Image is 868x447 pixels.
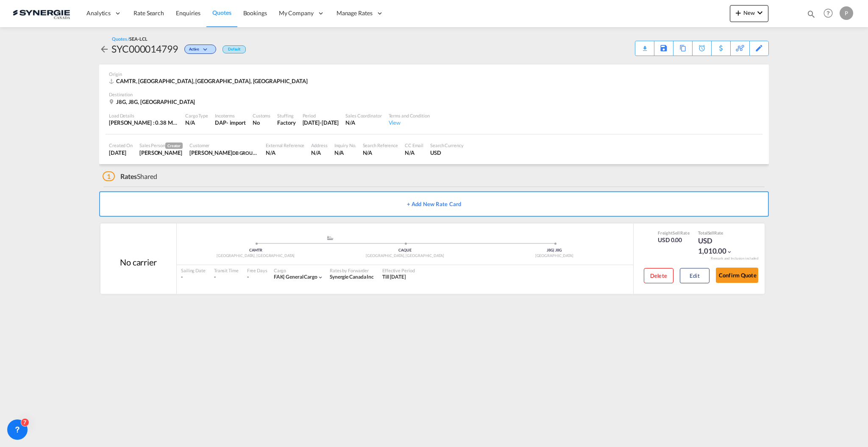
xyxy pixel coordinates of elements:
img: 1f56c880d42311ef80fc7dca854c8e59.png [13,4,70,23]
button: Edit [680,268,709,283]
div: N/A [405,149,423,156]
div: CAMTR, Montreal, QC, Asia Pacific [109,77,310,85]
span: Active [189,47,201,55]
div: N/A [311,149,327,156]
span: DB GROUP US [232,149,262,156]
div: Incoterms [215,112,246,119]
div: [PERSON_NAME] : 0.38 MT | Volumetric Wt : 1.46 CBM | Chargeable Wt : 1.46 W/M [109,119,178,126]
span: 1 [103,171,115,181]
div: Total Rate [698,230,740,236]
md-icon: assets/icons/custom/ship-fill.svg [325,236,335,240]
div: Created On [109,142,133,148]
div: CAQUE [330,248,479,253]
div: Free Days [247,267,267,274]
div: [GEOGRAPHIC_DATA], [GEOGRAPHIC_DATA] [181,253,330,259]
div: Cargo Type [185,112,208,119]
div: Inquiry No. [334,142,356,148]
span: Synergie Canada Inc [330,274,374,280]
div: - import [226,119,246,126]
div: SYC000014799 [111,42,178,56]
div: - [247,274,249,281]
div: N/A [363,149,398,156]
div: Stuffing [277,112,295,119]
div: Transit Time [214,267,239,274]
md-icon: icon-chevron-down [317,274,323,280]
span: FAK [274,274,286,280]
span: Sell [673,230,680,235]
div: P [840,6,853,20]
button: Confirm Quote [716,268,758,283]
button: icon-plus 400-fgNewicon-chevron-down [730,5,768,22]
div: Destination [109,91,759,98]
div: 18 Aug 2026 [303,119,339,126]
div: N/A [334,149,356,156]
md-icon: icon-plus 400-fg [733,8,743,18]
div: Freight Rate [658,230,690,236]
div: Cargo [274,267,323,274]
div: general cargo [274,274,317,281]
md-icon: icon-chevron-down [726,249,732,255]
div: icon-magnify [807,9,816,22]
span: Rates [120,172,137,180]
md-icon: icon-chevron-down [755,8,765,18]
span: Rate Search [134,9,164,17]
span: CAMTR, [GEOGRAPHIC_DATA], [GEOGRAPHIC_DATA], [GEOGRAPHIC_DATA] [116,78,308,84]
div: Address [311,142,327,148]
div: Shared [103,172,157,181]
div: External Reference [266,142,304,148]
div: Change Status Here [178,42,218,56]
div: Elizabeth Lacroix [189,149,259,156]
div: View [389,119,430,126]
div: Help [821,6,840,21]
div: Load Details [109,112,178,119]
div: icon-arrow-left [99,42,111,56]
div: Quotes /SEA-LCL [112,36,147,42]
div: - [214,274,239,281]
span: Till [DATE] [382,274,406,280]
div: [GEOGRAPHIC_DATA], [GEOGRAPHIC_DATA] [330,253,479,259]
div: CAMTR [181,248,330,253]
div: Search Currency [430,142,464,148]
span: Bookings [243,9,267,17]
span: Enquiries [176,9,200,17]
md-icon: icon-chevron-down [201,47,211,52]
span: Help [821,6,835,20]
div: Default [223,45,246,53]
div: Sales Coordinator [345,112,381,119]
div: USD [430,149,464,156]
span: My Company [279,9,314,17]
div: Customer [189,142,259,148]
div: Terms and Condition [389,112,430,119]
div: Effective Period [382,267,415,274]
div: Sailing Date [181,267,206,274]
span: Sell [708,230,715,235]
div: - [181,274,206,281]
button: Delete [644,268,673,283]
div: No carrier [120,256,157,268]
div: Save As Template [654,41,673,56]
div: N/A [345,119,381,126]
div: Quote PDF is not available at this time [640,41,650,49]
span: Creator [165,142,183,149]
div: Origin [109,71,759,77]
iframe: Chat [6,402,36,434]
div: Search Reference [363,142,398,148]
div: N/A [185,119,208,126]
md-icon: icon-magnify [807,9,816,19]
md-icon: icon-arrow-left [99,44,109,54]
div: Factory Stuffing [277,119,295,126]
div: Change Status Here [184,45,216,54]
button: + Add New Rate Card [99,191,769,217]
div: Customs [253,112,270,119]
div: Till 18 Aug 2026 [382,274,406,281]
div: Synergie Canada Inc [330,274,374,281]
span: | [553,248,554,252]
div: CC Email [405,142,423,148]
div: Period [303,112,339,119]
div: Pablo Gomez Saldarriaga [139,149,183,156]
md-icon: icon-download [640,42,650,49]
div: 16 Sep 2025 [109,149,133,156]
span: SEA-LCL [129,36,147,42]
div: USD 0.00 [658,236,690,244]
